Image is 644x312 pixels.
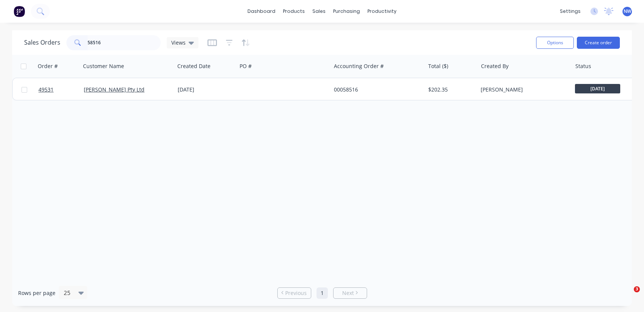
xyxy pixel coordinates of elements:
[575,84,620,93] span: [DATE]
[428,62,448,70] div: Total ($)
[317,287,328,299] a: Page 1 is your current page
[624,8,631,15] span: NW
[84,86,144,93] a: [PERSON_NAME] Pty Ltd
[177,62,211,70] div: Created Date
[334,86,418,93] div: 00058516
[334,289,367,297] a: Next page
[171,39,186,47] span: Views
[556,6,584,17] div: settings
[244,6,279,17] a: dashboard
[634,286,640,292] span: 3
[38,86,54,93] span: 49531
[309,6,329,17] div: sales
[83,62,124,70] div: Customer Name
[428,86,472,93] div: $202.35
[285,289,307,297] span: Previous
[536,37,574,49] button: Options
[575,62,591,70] div: Status
[364,6,400,17] div: productivity
[481,86,564,93] div: [PERSON_NAME]
[240,62,252,70] div: PO #
[334,62,384,70] div: Accounting Order #
[18,289,55,297] span: Rows per page
[278,289,311,297] a: Previous page
[38,78,84,101] a: 49531
[24,39,60,46] h1: Sales Orders
[178,86,234,93] div: [DATE]
[577,37,620,49] button: Create order
[14,6,25,17] img: Factory
[342,289,354,297] span: Next
[329,6,364,17] div: purchasing
[279,6,309,17] div: products
[38,62,58,70] div: Order #
[618,286,636,304] iframe: Intercom live chat
[88,35,161,50] input: Search...
[481,62,509,70] div: Created By
[274,287,370,299] ul: Pagination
